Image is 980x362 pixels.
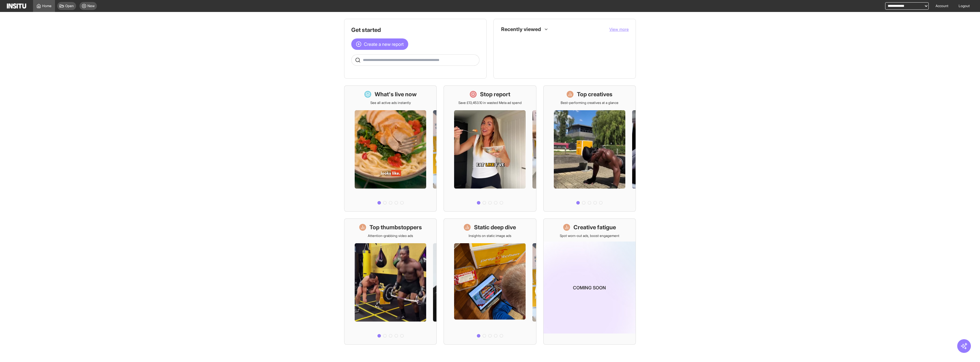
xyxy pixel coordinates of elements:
[65,4,74,8] span: Open
[375,90,417,98] h1: What's live now
[444,218,536,345] a: Static deep diveInsights on static image ads
[370,101,411,105] p: See all active ads instantly
[609,27,629,32] span: View more
[561,101,618,105] p: Best-performing creatives at a glance
[351,38,408,50] button: Create a new report
[458,101,522,105] p: Save £13,453.10 in wasted Meta ad spend
[609,26,629,32] button: View more
[369,223,422,231] h1: Top thumbstoppers
[351,26,479,34] h1: Get started
[344,85,437,212] a: What's live nowSee all active ads instantly
[368,234,413,238] p: Attention-grabbing video ads
[474,223,516,231] h1: Static deep dive
[444,85,536,212] a: Stop reportSave £13,453.10 in wasted Meta ad spend
[577,90,612,98] h1: Top creatives
[469,234,511,238] p: Insights on static image ads
[344,218,437,345] a: Top thumbstoppersAttention-grabbing video ads
[7,3,26,9] img: Logo
[480,90,510,98] h1: Stop report
[364,41,404,48] span: Create a new report
[87,4,95,8] span: New
[543,85,636,212] a: Top creativesBest-performing creatives at a glance
[42,4,52,8] span: Home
